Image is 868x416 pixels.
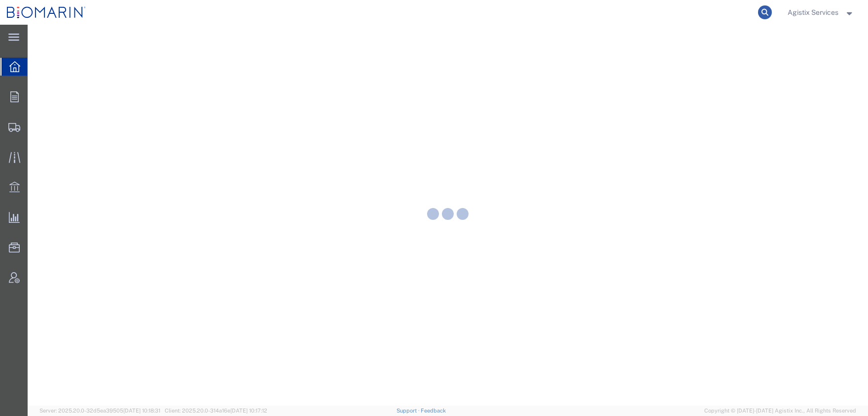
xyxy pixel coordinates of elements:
[165,408,267,414] span: Client: 2025.20.0-314a16e
[230,408,267,414] span: [DATE] 10:17:12
[39,408,160,414] span: Server: 2025.20.0-32d5ea39505
[397,408,421,414] a: Support
[704,407,856,415] span: Copyright © [DATE]-[DATE] Agistix Inc., All Rights Reserved
[7,5,86,20] img: logo
[123,408,160,414] span: [DATE] 10:18:31
[787,6,855,18] button: Agistix Services
[788,7,838,18] span: Agistix Services
[421,408,446,414] a: Feedback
